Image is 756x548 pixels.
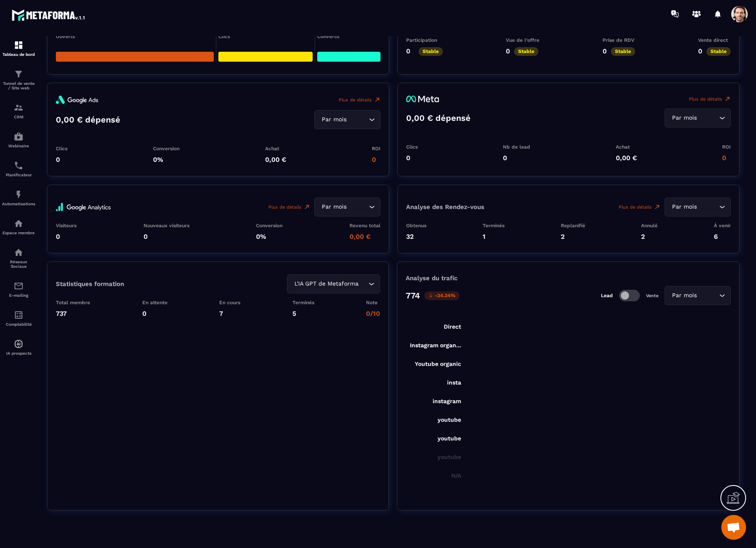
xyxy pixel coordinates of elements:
div: Search for option [665,197,731,216]
p: Vente direct [698,37,731,43]
img: automations [14,339,24,349]
a: emailemailE-mailing [2,275,35,304]
p: Revenu total [349,223,380,228]
p: À venir [714,223,731,228]
span: Par mois [670,202,699,212]
img: metaLogo [406,96,439,102]
p: 0 [142,310,167,317]
p: 7 [219,310,240,317]
p: Achat [265,146,286,151]
img: formation [14,40,24,50]
p: 0% [256,233,282,240]
div: Search for option [314,110,380,129]
input: Search for option [348,202,367,212]
p: 32 [406,233,426,240]
img: email [14,281,24,291]
a: social-networksocial-networkRéseaux Sociaux [2,241,35,275]
input: Search for option [348,115,367,124]
p: Annulé [641,223,658,228]
p: Prise de RDV [603,37,635,43]
p: 0 [506,47,510,56]
div: Clics [218,34,313,39]
p: Clics [406,144,418,150]
p: Terminés [292,300,314,305]
p: Vente [646,293,658,298]
p: ROI [722,144,731,150]
a: formationformationTableau de bord [2,34,35,63]
p: Conversion [153,146,179,151]
tspan: instagram [433,398,461,405]
p: 0 [722,154,731,162]
img: arrowUpRight [374,96,380,103]
p: 2 [561,233,585,240]
div: Search for option [314,197,380,216]
p: Tableau de bord [2,52,35,57]
tspan: Direct [444,323,461,330]
span: Par mois [320,202,348,212]
tspan: insta [447,379,461,386]
img: formation [14,103,24,113]
tspan: Instagram organ... [410,342,461,349]
p: ROI [372,146,380,151]
p: En cours [219,300,240,305]
a: automationsautomationsWebinaire [2,125,35,154]
p: Note [366,300,380,305]
p: 0,00 € [616,154,637,162]
p: 0 [372,156,380,163]
p: Terminés [483,223,505,228]
a: Plus de détails [619,204,660,210]
p: 1 [483,233,505,240]
span: Par mois [320,115,348,124]
p: 0 [144,233,189,240]
p: 774 [406,291,420,300]
div: Search for option [665,286,731,305]
div: Convertit [317,34,380,39]
a: Plus de détails [339,96,380,104]
input: Search for option [699,113,717,123]
p: CRM [2,115,35,119]
p: 0/10 [366,310,380,317]
img: accountant [14,310,24,320]
p: Stable [514,47,538,56]
p: -34.24% [424,291,459,300]
p: IA prospects [2,351,35,356]
p: 0 [56,233,77,240]
tspan: N/A [451,472,462,479]
img: automations [14,132,24,142]
p: Comptabilité [2,322,35,327]
p: 0 [406,154,418,162]
tspan: youtube [437,454,461,461]
p: 0 [56,156,67,163]
p: 0 [406,47,410,56]
p: 2 [641,233,658,240]
p: Vue de l’offre [506,37,539,43]
p: Webinaire [2,144,35,148]
p: Lead [601,293,613,298]
p: Espace membre [2,231,35,235]
tspan: youtube [437,416,461,423]
img: logo [12,7,86,22]
a: Plus de détails [689,96,731,102]
div: Search for option [665,108,731,127]
img: narrow-up-right-o.6b7c60e2.svg [654,204,660,210]
div: Search for option [287,274,380,293]
p: Achat [616,144,637,150]
p: 6 [714,233,731,240]
p: Nouveaux visiteurs [144,223,189,228]
div: Ouverts [56,34,214,39]
p: Conversion [256,223,282,228]
span: L'IA GPT de Metaforma [292,279,360,288]
p: 5 [292,310,314,317]
p: Stable [706,47,731,56]
p: 0,00 € dépensé [406,113,471,123]
p: Statistiques formation [56,280,124,288]
p: E-mailing [2,293,35,298]
span: Par mois [670,113,699,123]
p: Réseaux Sociaux [2,260,35,269]
p: Analyse du trafic [406,274,731,282]
input: Search for option [699,291,717,300]
img: social-network [14,248,24,257]
a: formationformationCRM [2,96,35,125]
p: Clics [56,146,67,151]
img: automations [14,190,24,199]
